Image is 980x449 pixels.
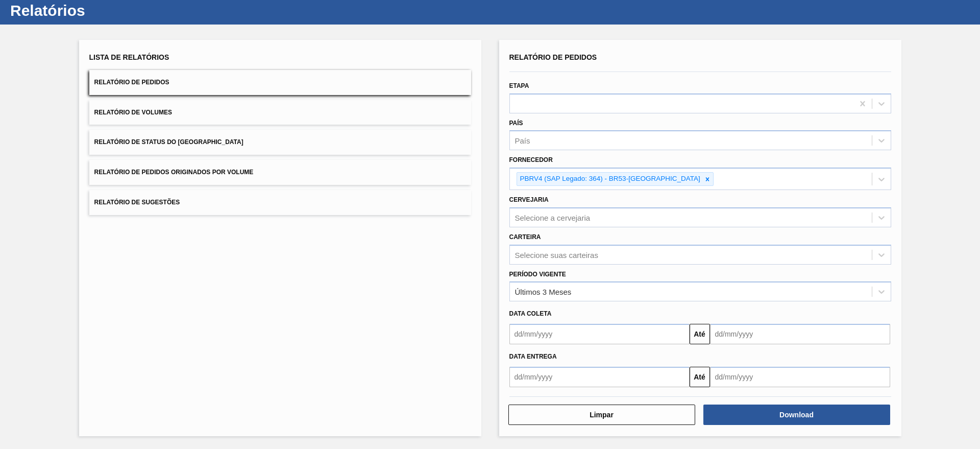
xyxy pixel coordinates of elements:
button: Download [703,405,890,425]
span: Relatório de Pedidos [94,79,169,86]
label: Cervejaria [509,196,549,203]
button: Limpar [508,405,695,425]
input: dd/mm/yyyy [710,324,890,344]
button: Relatório de Pedidos [89,70,471,95]
button: Até [690,367,710,387]
label: Etapa [509,82,529,89]
input: dd/mm/yyyy [710,367,890,387]
span: Relatório de Volumes [94,109,172,116]
span: Relatório de Pedidos [509,53,597,61]
div: País [515,136,530,145]
div: PBRV4 (SAP Legado: 364) - BR53-[GEOGRAPHIC_DATA] [517,173,702,185]
h1: Relatórios [10,5,191,16]
label: País [509,120,523,127]
label: Carteira [509,233,541,241]
input: dd/mm/yyyy [509,367,690,387]
span: Data entrega [509,353,557,360]
input: dd/mm/yyyy [509,324,690,344]
button: Relatório de Pedidos Originados por Volume [89,160,471,185]
span: Lista de Relatórios [89,53,169,61]
div: Últimos 3 Meses [515,288,572,296]
span: Data coleta [509,310,552,317]
button: Relatório de Status do [GEOGRAPHIC_DATA] [89,130,471,155]
button: Relatório de Volumes [89,100,471,125]
div: Selecione suas carteiras [515,250,598,259]
button: Até [690,324,710,344]
div: Selecione a cervejaria [515,213,591,222]
button: Relatório de Sugestões [89,190,471,215]
label: Período Vigente [509,271,566,278]
span: Relatório de Status do [GEOGRAPHIC_DATA] [94,138,243,146]
span: Relatório de Sugestões [94,199,180,206]
label: Fornecedor [509,156,553,163]
span: Relatório de Pedidos Originados por Volume [94,169,254,176]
